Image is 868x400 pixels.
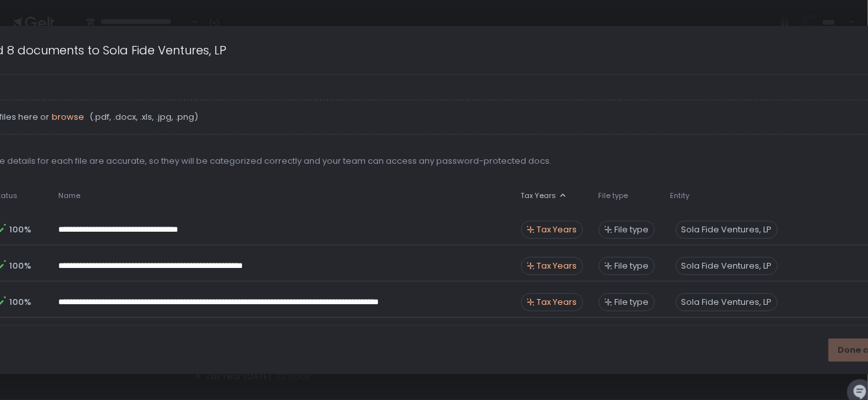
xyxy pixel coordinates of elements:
span: Tax Years [521,191,557,201]
span: browse [52,111,84,123]
span: File type [615,260,649,272]
div: Sola Fide Ventures, LP [676,293,778,311]
span: File type [615,296,649,308]
span: (.pdf, .docx, .xls, .jpg, .png) [87,111,198,123]
span: 100% [9,260,30,272]
span: Name [58,191,80,201]
div: Sola Fide Ventures, LP [676,221,778,239]
div: Sola Fide Ventures, LP [676,257,778,275]
span: Tax Years [537,296,577,308]
span: Entity [671,191,690,201]
button: browse [52,111,84,123]
span: File type [615,224,649,236]
span: File type [599,191,629,201]
span: 100% [9,296,30,308]
span: 100% [9,224,30,236]
span: Tax Years [537,224,577,236]
span: Tax Years [537,260,577,272]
